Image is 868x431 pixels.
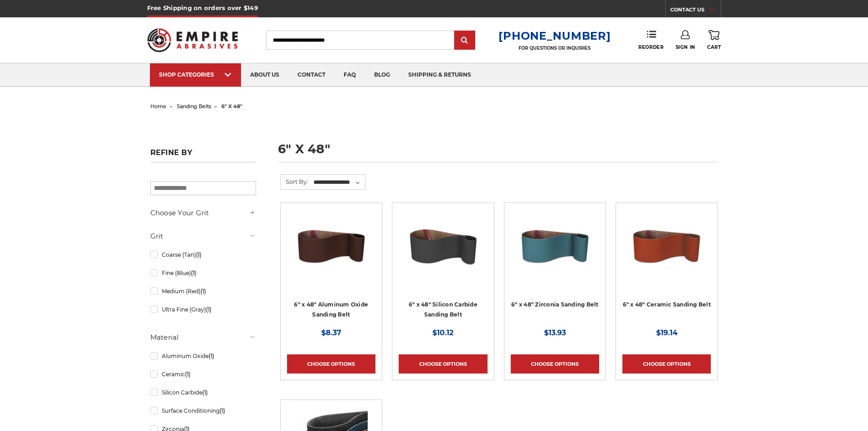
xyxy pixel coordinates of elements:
img: 6" x 48" Ceramic Sanding Belt [630,209,703,282]
a: 6" x 48" Silicon Carbide Sanding Belt [409,301,478,318]
span: $19.14 [656,328,678,337]
h5: Material [150,332,256,343]
span: Cart [707,44,721,50]
a: shipping & returns [399,63,480,87]
a: 6" x 48" Zirconia Sanding Belt [511,301,599,308]
a: 6" x 48" Ceramic Sanding Belt [623,301,711,308]
a: Choose Options [287,354,375,374]
span: (1) [191,270,196,276]
p: FOR QUESTIONS OR INQUIRIES [498,45,611,51]
a: Choose Options [622,354,711,374]
span: (1) [220,407,225,414]
span: 6" x 48" [221,103,242,109]
a: Choose Options [511,354,599,374]
a: Ceramic [150,366,256,382]
select: Sort By: [312,176,365,189]
input: Submit [456,31,474,50]
a: Choose Options [399,354,487,374]
a: sanding belts [177,103,211,109]
span: (1) [206,306,211,313]
img: 6" x 48" Zirconia Sanding Belt [519,209,591,282]
a: Fine (Blue) [150,265,256,281]
a: Surface Conditioning [150,403,256,419]
h1: 6" x 48" [278,143,718,162]
span: Sign In [676,44,695,50]
div: SHOP CATEGORIES [159,71,232,78]
h5: Choose Your Grit [150,208,256,218]
a: 6" x 48" Aluminum Oxide Sanding Belt [287,209,375,298]
span: (1) [202,389,208,396]
h5: Refine by [150,148,256,162]
a: Silicon Carbide [150,384,256,400]
span: Reorder [638,44,663,50]
a: 6" x 48" Ceramic Sanding Belt [622,209,711,298]
a: Medium (Red) [150,283,256,299]
span: $10.12 [432,328,453,337]
span: (1) [196,251,201,258]
img: 6" x 48" Silicon Carbide File Belt [406,209,479,282]
a: Cart [707,30,721,50]
a: blog [365,63,399,87]
a: about us [241,63,288,87]
img: 6" x 48" Aluminum Oxide Sanding Belt [295,209,368,282]
label: Sort By: [281,175,308,188]
a: 6" x 48" Zirconia Sanding Belt [511,209,599,298]
a: Aluminum Oxide [150,348,256,364]
span: $8.37 [321,328,341,337]
span: (1) [185,371,190,378]
span: (1) [209,353,214,359]
img: Empire Abrasives [147,22,238,58]
a: Ultra Fine (Gray) [150,301,256,317]
a: home [150,103,166,109]
a: 6" x 48" Aluminum Oxide Sanding Belt [294,301,368,318]
span: $13.93 [544,328,566,337]
span: (1) [200,288,206,295]
a: CONTACT US [670,5,721,17]
a: contact [288,63,334,87]
a: Coarse (Tan) [150,247,256,263]
h5: Grit [150,231,256,242]
a: 6" x 48" Silicon Carbide File Belt [399,209,487,298]
a: faq [334,63,365,87]
a: Reorder [638,30,663,50]
a: [PHONE_NUMBER] [498,29,611,42]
